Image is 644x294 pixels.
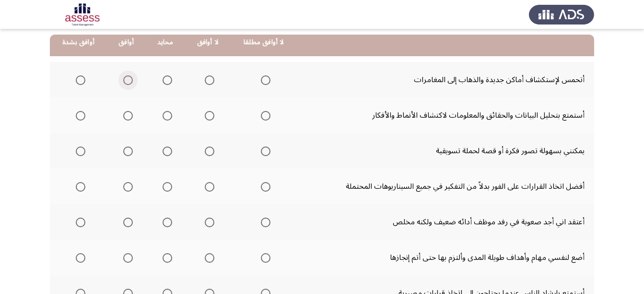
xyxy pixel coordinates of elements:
[185,29,231,56] th: لا أوافق
[297,240,594,275] td: أضع لنفسي مهام وأهداف طويلة المدى وألتزم بها حتى أتم إنجازها
[159,143,172,159] mat-radio-group: Select an option
[297,133,594,169] td: يمكنني بسهولة تصور فكرة أو قصة لحملة تسويقية
[529,1,594,28] img: Assess Talent Management logo
[297,204,594,240] td: أعتقد اني أجد صعوبة في رفد موظف أدائه ضعيف ولكنه مخلص
[257,72,270,88] mat-radio-group: Select an option
[257,214,270,230] mat-radio-group: Select an option
[50,1,115,28] img: Assessment logo of Career Orientation R2
[72,143,85,159] mat-radio-group: Select an option
[297,62,594,98] td: أتحمس لإستكشاف أماكن جديدة والذهاب إلى المغامرات
[159,214,172,230] mat-radio-group: Select an option
[201,214,214,230] mat-radio-group: Select an option
[119,249,133,266] mat-radio-group: Select an option
[119,214,133,230] mat-radio-group: Select an option
[159,107,172,123] mat-radio-group: Select an option
[50,29,107,56] th: أوافق بشدة
[201,107,214,123] mat-radio-group: Select an option
[72,249,85,266] mat-radio-group: Select an option
[257,178,270,195] mat-radio-group: Select an option
[231,29,297,56] th: لا أوافق مطلقا
[159,72,172,88] mat-radio-group: Select an option
[72,178,85,195] mat-radio-group: Select an option
[159,249,172,266] mat-radio-group: Select an option
[257,107,270,123] mat-radio-group: Select an option
[257,249,270,266] mat-radio-group: Select an option
[201,249,214,266] mat-radio-group: Select an option
[119,178,133,195] mat-radio-group: Select an option
[107,29,145,56] th: أوافق
[72,107,85,123] mat-radio-group: Select an option
[257,143,270,159] mat-radio-group: Select an option
[297,169,594,204] td: أفضل اتخاذ القرارات على الفور بدلاً من التفكير في جميع السيناريوهات المحتملة
[119,143,133,159] mat-radio-group: Select an option
[159,178,172,195] mat-radio-group: Select an option
[119,72,133,88] mat-radio-group: Select an option
[201,143,214,159] mat-radio-group: Select an option
[201,178,214,195] mat-radio-group: Select an option
[297,98,594,133] td: أستمتع بتحليل البيانات والحقائق والمعلومات لاكتشاف الأنماط والأفكار
[145,29,185,56] th: محايد
[72,72,85,88] mat-radio-group: Select an option
[119,107,133,123] mat-radio-group: Select an option
[201,72,214,88] mat-radio-group: Select an option
[72,214,85,230] mat-radio-group: Select an option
